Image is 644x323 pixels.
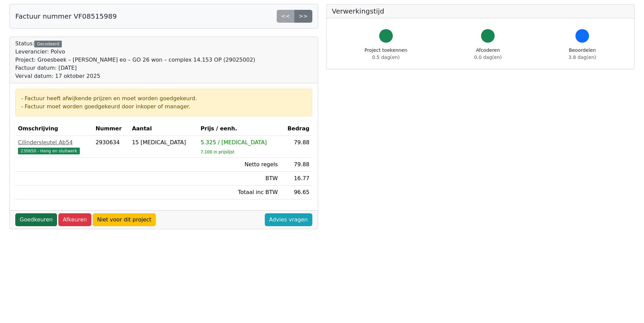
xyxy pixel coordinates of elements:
[18,148,80,154] span: 230650 - Hang en sluitwerk
[15,72,255,80] div: Verval datum: 17 oktober 2025
[15,40,255,80] div: Status:
[129,122,198,136] th: Aantal
[280,186,312,199] td: 96.65
[198,122,281,136] th: Prijs / eenh.
[58,213,91,226] a: Afkeuren
[294,10,312,23] a: >>
[15,64,255,72] div: Factuur datum: [DATE]
[18,138,90,147] div: Cilindersleutel Ab54
[198,172,281,186] td: BTW
[198,186,281,199] td: Totaal inc BTW
[280,136,312,158] td: 79.88
[365,47,407,61] div: Project toekennen
[372,55,400,60] span: 0.5 dag(en)
[34,41,62,47] div: Gecodeerd
[198,158,281,172] td: Netto regels
[132,138,195,147] div: 15 [MEDICAL_DATA]
[21,94,307,103] div: - Factuur heeft afwijkende prijzen en moet worden goedgekeurd.
[201,150,234,154] sub: 7.100 in prijslijst
[569,55,596,60] span: 3.8 dag(en)
[15,12,117,20] h5: Factuur nummer VF08515989
[15,56,255,64] div: Project: Groesbeek – [PERSON_NAME] eo – GO 26 won – complex 14.153 OP (29025002)
[18,138,90,155] a: Cilindersleutel Ab54230650 - Hang en sluitwerk
[474,55,502,60] span: 0.0 dag(en)
[93,213,156,226] a: Niet voor dit project
[280,158,312,172] td: 79.88
[569,47,596,61] div: Beoordelen
[332,7,629,15] h5: Verwerkingstijd
[93,122,129,136] th: Nummer
[93,136,129,158] td: 2930634
[15,213,57,226] a: Goedkeuren
[21,103,307,111] div: - Factuur moet worden goedgekeurd door inkoper of manager.
[201,138,278,147] div: 5.325 / [MEDICAL_DATA]
[280,172,312,186] td: 16.77
[15,122,93,136] th: Omschrijving
[265,213,312,226] a: Advies vragen
[474,47,502,61] div: Afcoderen
[280,122,312,136] th: Bedrag
[15,48,255,56] div: Leverancier: Polvo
